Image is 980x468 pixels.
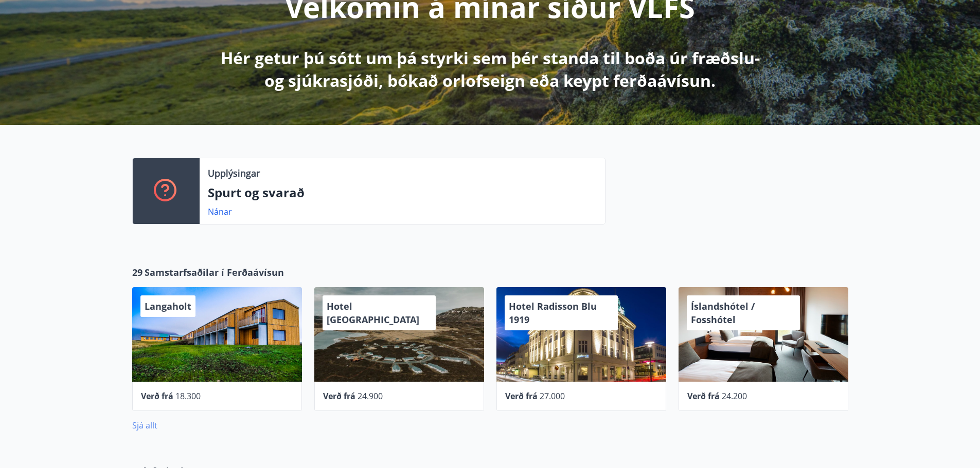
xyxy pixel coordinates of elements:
[208,184,305,201] font: Spurt og svarað
[208,167,260,179] font: Upplýsingar
[175,390,201,402] font: 18.300
[540,390,565,402] font: 27.000
[505,390,538,402] font: Verð frá
[691,300,755,326] font: Íslandshótel / Fosshótel
[323,390,355,402] font: Verð frá
[132,420,157,431] font: Sjá allt
[208,206,232,217] font: Nánar
[132,266,142,278] font: 29
[221,47,760,91] font: Hér getur þú sótt um þá styrki sem þér standa til boða úr fræðslu- og sjúkrasjóði, bókað orlofsei...
[358,390,383,402] font: 24.900
[141,390,173,402] font: Verð frá
[687,390,720,402] font: Verð frá
[327,300,419,326] font: Hotel [GEOGRAPHIC_DATA]
[509,300,597,326] font: Hotel Radisson Blu 1919
[722,390,747,402] font: 24.200
[145,300,191,312] font: Langaholt
[145,266,284,278] font: Samstarfsaðilar í Ferðaávísun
